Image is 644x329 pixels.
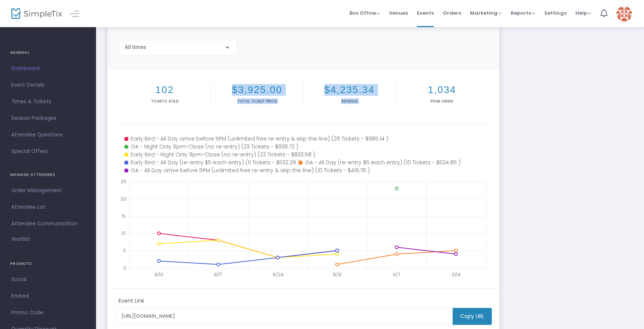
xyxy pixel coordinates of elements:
text: 0 [123,265,126,271]
text: 10 [121,230,126,236]
p: Page Views [397,98,487,104]
p: Tickets sold [120,98,209,104]
h2: $4,235.34 [305,84,394,96]
text: 5 [123,247,126,254]
span: Settings [544,3,566,23]
h4: GENERAL [10,45,86,60]
text: 15 [121,213,126,219]
h2: $3,925.00 [212,84,301,96]
span: Embed [11,291,85,301]
h2: 102 [120,84,209,96]
span: Order Management [11,186,85,196]
span: Events [417,3,434,23]
span: Attendee Questions [11,130,85,140]
m-button: Copy URL [453,308,492,325]
span: Promo Code [11,308,85,318]
p: Revenue [305,98,394,104]
span: Special Offers [11,147,85,156]
text: 8/31 [333,271,342,278]
span: Orders [443,3,461,23]
span: All times [125,44,146,50]
text: 8/10 [154,271,163,278]
span: Marketing [470,9,502,17]
m-panel-subtitle: Event Link [119,297,144,305]
span: Event Details [11,80,85,90]
span: Attendee Communication [11,219,85,229]
span: Reports [511,9,535,17]
span: Waitlist [11,236,30,243]
text: 8/17 [214,271,222,278]
span: Help [575,9,591,17]
text: 9/14 [452,271,461,278]
text: 25 [121,178,127,185]
text: 9/7 [393,271,400,278]
h4: MANAGE ATTENDEES [10,167,86,182]
span: Venues [389,3,408,23]
text: 20 [121,195,127,202]
span: Season Packages [11,113,85,123]
p: Total Ticket Price [212,98,301,104]
h4: PROMOTE [10,256,86,271]
span: Attendee List [11,202,85,212]
span: Dashboard [11,64,85,73]
text: 8/24 [273,271,284,278]
span: Times & Tickets [11,97,85,107]
h2: 1,034 [397,84,487,96]
span: Box Office [349,9,380,17]
span: Social [11,275,85,285]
